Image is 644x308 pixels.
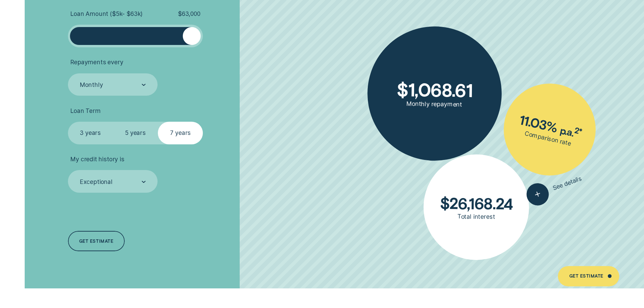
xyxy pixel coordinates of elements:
span: See details [552,175,582,192]
span: My credit history is [70,156,124,163]
label: 7 years [158,122,203,144]
button: See details [523,168,585,209]
span: Repayments every [70,58,123,66]
label: 5 years [113,122,158,144]
div: Monthly [80,81,103,89]
div: Exceptional [80,178,113,186]
span: Loan Amount ( $5k - $63k ) [70,10,143,18]
span: $ 63,000 [178,10,200,18]
a: Get Estimate [558,266,619,286]
label: 3 years [68,122,113,144]
span: Loan Term [70,107,100,115]
a: Get estimate [68,231,125,251]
